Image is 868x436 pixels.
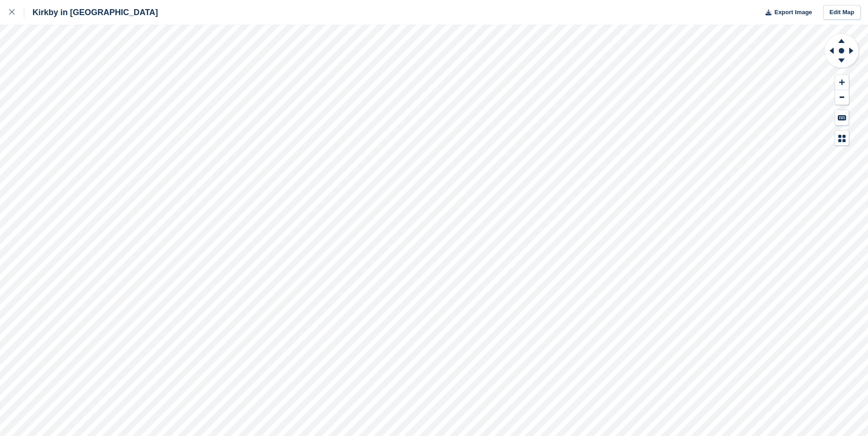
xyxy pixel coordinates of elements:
button: Map Legend [835,131,849,146]
span: Export Image [774,8,812,17]
button: Zoom Out [835,90,849,105]
button: Zoom In [835,75,849,90]
div: Kirkby in [GEOGRAPHIC_DATA] [24,7,158,18]
button: Keyboard Shortcuts [835,110,849,125]
a: Edit Map [823,5,861,20]
button: Export Image [760,5,812,20]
